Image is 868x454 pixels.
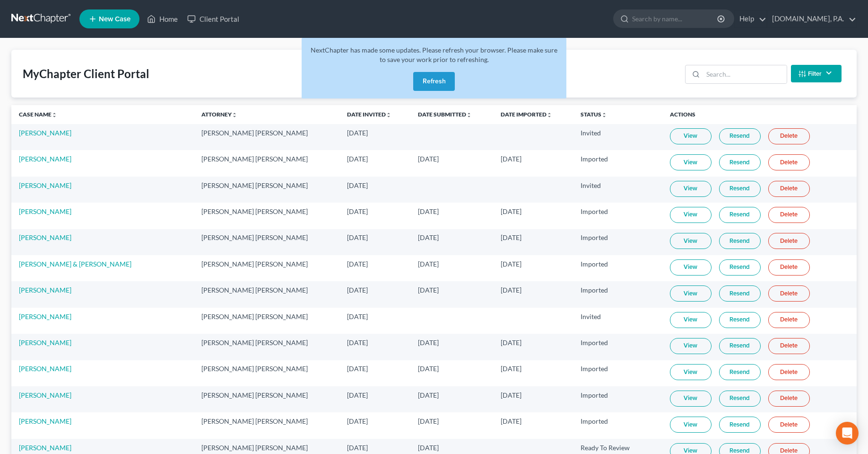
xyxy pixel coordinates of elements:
[719,285,761,302] a: Resend
[418,260,439,268] span: [DATE]
[573,386,662,412] td: Imported
[182,10,244,27] a: Client Portal
[768,391,810,407] a: Delete
[19,338,71,347] a: [PERSON_NAME]
[768,312,810,328] a: Delete
[194,386,339,412] td: [PERSON_NAME] [PERSON_NAME]
[581,111,607,118] a: Statusunfold_more
[573,360,662,386] td: Imported
[194,281,339,307] td: [PERSON_NAME] [PERSON_NAME]
[501,338,521,347] span: [DATE]
[601,112,607,118] i: unfold_more
[501,260,521,268] span: [DATE]
[768,154,810,170] a: Delete
[719,181,761,197] a: Resend
[466,112,472,118] i: unfold_more
[573,150,662,176] td: Imported
[194,255,339,281] td: [PERSON_NAME] [PERSON_NAME]
[418,233,439,241] span: [DATE]
[662,105,857,124] th: Actions
[719,154,761,170] a: Resend
[836,422,859,445] div: Open Intercom Messenger
[418,155,439,163] span: [DATE]
[501,286,521,294] span: [DATE]
[347,233,368,241] span: [DATE]
[573,308,662,334] td: Invited
[347,338,368,347] span: [DATE]
[347,417,368,425] span: [DATE]
[573,124,662,150] td: Invited
[52,112,57,118] i: unfold_more
[347,286,368,294] span: [DATE]
[386,112,391,118] i: unfold_more
[194,308,339,334] td: [PERSON_NAME] [PERSON_NAME]
[632,10,719,27] input: Search by name...
[573,334,662,360] td: Imported
[347,260,368,268] span: [DATE]
[194,360,339,386] td: [PERSON_NAME] [PERSON_NAME]
[19,155,71,163] a: [PERSON_NAME]
[791,65,842,82] button: Filter
[19,444,71,452] a: [PERSON_NAME]
[719,128,761,144] a: Resend
[719,312,761,328] a: Resend
[719,417,761,433] a: Resend
[194,334,339,360] td: [PERSON_NAME] [PERSON_NAME]
[501,233,521,241] span: [DATE]
[19,391,71,399] a: [PERSON_NAME]
[719,233,761,249] a: Resend
[768,364,810,380] a: Delete
[347,155,368,163] span: [DATE]
[768,128,810,144] a: Delete
[768,285,810,302] a: Delete
[670,128,712,144] a: View
[347,181,368,189] span: [DATE]
[768,207,810,223] a: Delete
[501,155,521,163] span: [DATE]
[347,207,368,215] span: [DATE]
[670,181,712,197] a: View
[767,10,856,27] a: [DOMAIN_NAME], P.A.
[670,391,712,407] a: View
[719,259,761,276] a: Resend
[735,10,766,27] a: Help
[201,111,237,118] a: Attorneyunfold_more
[418,417,439,425] span: [DATE]
[573,229,662,255] td: Imported
[413,72,455,91] button: Refresh
[768,233,810,249] a: Delete
[347,365,368,373] span: [DATE]
[670,417,712,433] a: View
[347,111,391,118] a: Date Invitedunfold_more
[19,181,71,189] a: [PERSON_NAME]
[347,391,368,399] span: [DATE]
[347,444,368,452] span: [DATE]
[768,338,810,354] a: Delete
[194,412,339,438] td: [PERSON_NAME] [PERSON_NAME]
[573,203,662,229] td: Imported
[19,260,131,268] a: [PERSON_NAME] & [PERSON_NAME]
[232,112,237,118] i: unfold_more
[194,150,339,176] td: [PERSON_NAME] [PERSON_NAME]
[547,112,552,118] i: unfold_more
[703,65,787,83] input: Search...
[719,391,761,407] a: Resend
[347,312,368,320] span: [DATE]
[573,412,662,438] td: Imported
[670,285,712,302] a: View
[501,111,552,118] a: Date Importedunfold_more
[418,338,439,347] span: [DATE]
[670,207,712,223] a: View
[19,233,71,241] a: [PERSON_NAME]
[418,444,439,452] span: [DATE]
[347,129,368,137] span: [DATE]
[99,16,130,23] span: New Case
[311,46,557,63] span: NextChapter has made some updates. Please refresh your browser. Please make sure to save your wor...
[194,124,339,150] td: [PERSON_NAME] [PERSON_NAME]
[501,365,521,373] span: [DATE]
[19,286,71,294] a: [PERSON_NAME]
[719,207,761,223] a: Resend
[768,417,810,433] a: Delete
[194,177,339,203] td: [PERSON_NAME] [PERSON_NAME]
[19,417,71,425] a: [PERSON_NAME]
